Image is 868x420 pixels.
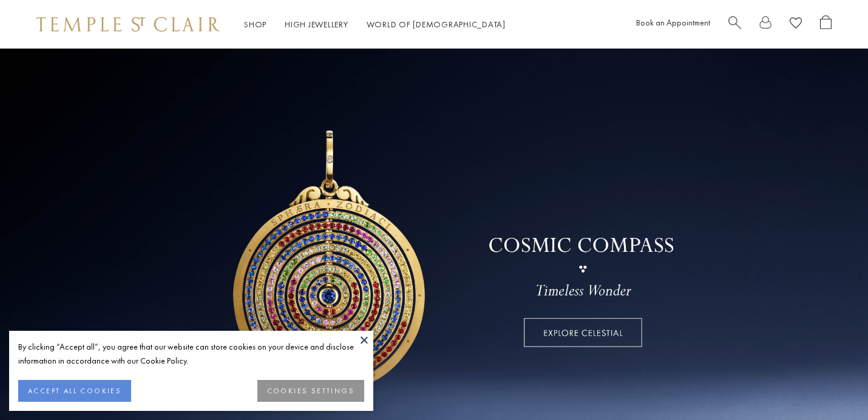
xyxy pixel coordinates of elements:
[820,15,832,34] a: Open Shopping Bag
[636,17,710,28] a: Book an Appointment
[18,380,131,402] button: ACCEPT ALL COOKIES
[244,19,266,30] a: ShopShop
[36,17,220,32] img: Temple St. Clair
[728,15,741,34] a: Search
[367,19,506,30] a: World of [DEMOGRAPHIC_DATA]World of [DEMOGRAPHIC_DATA]
[790,15,802,34] a: View Wishlist
[257,380,364,402] button: COOKIES SETTINGS
[285,19,348,30] a: High JewelleryHigh Jewellery
[244,17,506,32] nav: Main navigation
[18,340,364,368] div: By clicking “Accept all”, you agree that our website can store cookies on your device and disclos...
